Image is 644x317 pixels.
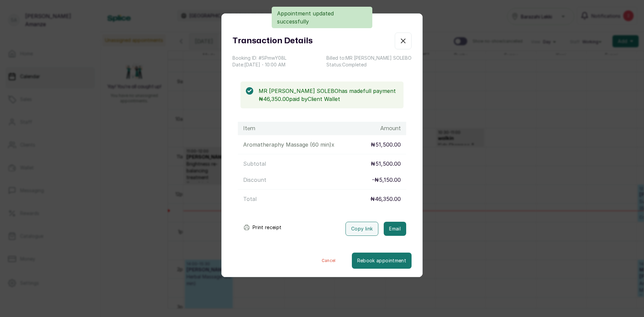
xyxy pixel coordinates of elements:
button: Rebook appointment [352,253,412,269]
h1: Transaction Details [232,35,313,47]
p: ₦51,500.00 [371,141,401,149]
p: Billed to: MR [PERSON_NAME] SOLEBO [326,55,412,61]
p: Booking ID: # SPmwY08L [232,55,286,61]
h1: Amount [380,124,401,133]
p: ₦46,350.00 paid by Client Wallet [259,95,398,103]
button: Cancel [306,253,352,269]
p: Subtotal [243,160,266,168]
p: Appointment updated successfully [277,9,367,25]
p: - ₦5,150.00 [372,176,401,184]
p: Status: Completed [326,61,412,68]
p: Total [243,195,257,203]
button: Copy link [345,222,378,236]
button: Print receipt [238,221,287,234]
button: Email [384,222,406,236]
h1: Item [243,124,255,133]
p: ₦51,500.00 [371,160,401,168]
p: ₦46,350.00 [370,195,401,203]
p: Date: [DATE] ・ 10:00 AM [232,61,286,68]
p: Aromatheraphy Massage (60 min) x [243,141,334,149]
p: MR [PERSON_NAME] SOLEBO has made full payment [259,87,398,95]
p: Discount [243,176,266,184]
